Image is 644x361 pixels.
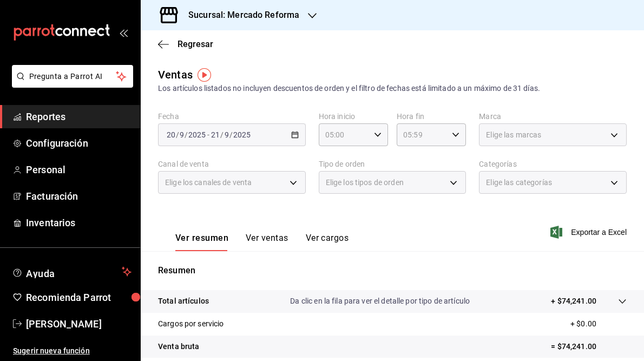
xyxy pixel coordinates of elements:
div: Los artículos listados no incluyen descuentos de orden y el filtro de fechas está limitado a un m... [158,83,627,94]
span: / [229,130,233,139]
input: -- [224,130,229,139]
span: Facturación [26,189,132,204]
p: Resumen [158,264,627,277]
button: Regresar [158,39,213,49]
button: Ver resumen [175,233,228,251]
label: Hora fin [397,113,466,120]
p: Da clic en la fila para ver el detalle por tipo de artículo [290,296,470,307]
a: Pregunta a Parrot AI [8,78,133,90]
p: Total artículos [158,296,209,307]
label: Fecha [158,113,306,120]
input: -- [179,130,185,139]
label: Canal de venta [158,160,306,168]
span: / [185,130,188,139]
button: Ver cargos [306,233,349,251]
p: + $74,241.00 [551,296,596,307]
span: Elige las marcas [486,129,541,140]
button: Ver ventas [246,233,288,251]
p: Cargos por servicio [158,318,224,330]
button: Pregunta a Parrot AI [12,65,133,88]
span: Configuración [26,136,132,150]
label: Tipo de orden [319,160,466,168]
span: / [220,130,224,139]
span: Ayuda [26,265,117,278]
span: Inventarios [26,215,132,230]
span: Recomienda Parrot [26,290,132,305]
span: [PERSON_NAME] [26,317,132,331]
input: ---- [188,130,206,139]
span: Personal [26,162,132,177]
h3: Sucursal: Mercado Reforma [180,9,299,22]
button: Exportar a Excel [553,226,627,239]
input: ---- [233,130,251,139]
p: + $0.00 [570,318,627,330]
div: navigation tabs [175,233,349,251]
span: Reportes [26,109,132,124]
span: Pregunta a Parrot AI [29,71,116,82]
p: Venta bruta [158,341,199,352]
span: / [176,130,179,139]
div: Ventas [158,67,193,83]
span: Sugerir nueva función [13,345,132,357]
label: Hora inicio [319,113,388,120]
span: Elige los canales de venta [165,177,252,188]
span: Regresar [178,39,213,49]
img: Tooltip marker [198,68,211,82]
input: -- [211,130,220,139]
p: = $74,241.00 [551,341,627,352]
label: Marca [479,113,627,120]
button: open_drawer_menu [119,28,128,37]
label: Categorías [479,160,627,168]
span: - [207,130,209,139]
input: -- [166,130,176,139]
span: Elige las categorías [486,177,552,188]
span: Elige los tipos de orden [326,177,404,188]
